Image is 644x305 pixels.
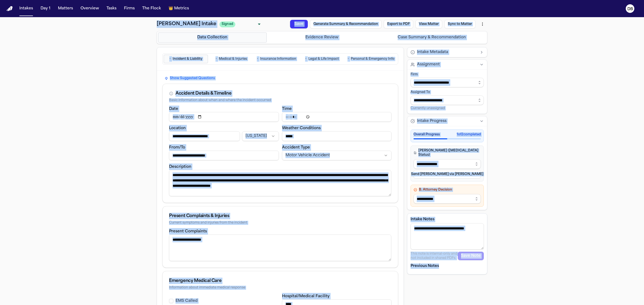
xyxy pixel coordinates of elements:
[169,98,391,102] div: Basic information about when and where the incident occurred
[382,33,412,47] button: Export to PDF
[169,165,191,169] label: Description
[411,106,445,110] span: Currently unassigned
[219,57,247,61] span: Medical & Injuries
[268,32,376,43] button: Go to Evidence Review step
[260,57,296,61] span: Insurance Information
[169,286,391,290] div: Information about immediate medical response
[282,107,292,111] label: Time
[17,4,35,13] button: Intakes
[417,62,440,67] span: Assignment
[242,131,279,141] button: Incident state
[305,56,307,62] span: •
[407,47,487,57] button: Intake Metadata
[411,78,484,87] input: Select firm
[407,60,487,69] button: Assignment
[104,4,119,13] button: Tasks
[257,56,258,62] span: •
[411,263,484,269] p: Previous Notes
[209,55,253,63] button: Go to Medical & Injuries
[414,188,481,192] h4: B. Attorney Decision
[169,112,279,122] input: Incident date
[169,213,391,219] div: Present Complaints & Injuries
[414,170,481,178] button: Send [PERSON_NAME] via [PERSON_NAME]
[300,55,344,63] button: Go to Legal & Life Impact
[254,55,299,63] button: Go to Insurance Information
[169,170,391,196] textarea: Incident description
[282,126,321,130] label: Weather Conditions
[122,4,137,13] button: Firms
[169,151,279,160] input: From/To destination
[215,56,217,62] span: •
[173,57,202,61] span: Incident & Liability
[169,229,207,233] label: Present Complaints
[169,221,391,225] div: Current symptoms and injuries from the incident
[6,6,13,11] img: Finch Logo
[411,90,484,94] div: Assigned To
[56,4,75,13] button: Matters
[414,148,481,157] h4: [PERSON_NAME] ([MEDICAL_DATA] Status)
[411,72,484,77] div: Firm
[290,13,309,25] button: Save
[411,217,484,222] label: Intake Notes
[169,235,391,261] textarea: Present complaints
[169,131,240,141] input: Incident location
[414,132,440,137] span: Overall Progress
[411,252,458,260] p: This note is internal-only and not included in shared PDFs.
[175,298,197,304] label: EMS Called
[309,17,381,41] button: Generate Summary & Recommendation
[169,278,391,284] div: Emergency Medical Care
[169,126,186,130] label: Location
[411,223,484,250] textarea: Intake notes
[347,56,349,62] span: •
[169,107,178,111] label: Date
[377,32,486,43] button: Go to Case Summary & Recommendation step
[412,39,440,53] button: View Matter
[308,57,339,61] span: Legal & Life Impact
[345,55,397,63] button: Go to Personal & Emergency Info
[417,118,447,124] span: Intake Progress
[175,90,231,97] div: Accident Details & Timeline
[6,6,13,11] a: Home
[158,32,486,43] nav: Intake steps
[282,131,392,141] input: Weather conditions
[351,57,394,61] span: Personal & Emergency Info
[411,95,484,105] input: Assign to staff member
[282,294,330,298] label: Hospital/Medical Facility
[158,32,267,43] button: Go to Data Collection step
[140,4,163,13] button: The Flock
[169,146,185,150] label: From/To
[407,116,487,126] button: Intake Progress
[38,4,53,13] button: Day 1
[282,146,310,150] label: Accident Type
[164,55,208,63] button: Go to Incident & Liability
[162,75,217,81] button: Show Suggested Questions
[78,4,101,13] button: Overview
[457,132,481,137] span: 1 of 2 completed
[166,4,191,13] button: crownMetrics
[417,50,448,55] span: Intake Metadata
[282,112,392,122] input: Incident time
[169,56,171,62] span: •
